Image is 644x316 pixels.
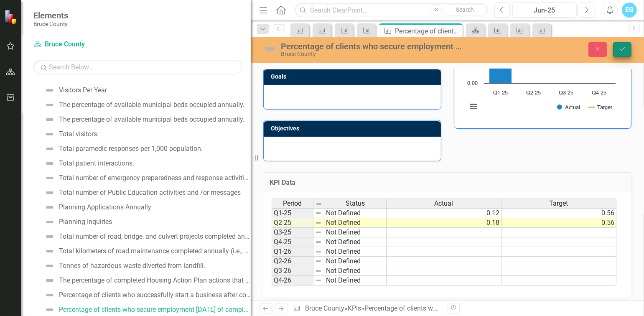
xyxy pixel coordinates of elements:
[467,81,478,86] text: 0.00
[550,200,568,207] span: Target
[324,247,387,257] td: Not Defined
[33,40,138,49] a: Bruce County
[59,101,244,109] div: The percentage of available municipal beds occupied annually.
[33,10,68,20] span: Elements
[59,291,251,299] div: Percentage of clients who successfully start a business after consultations.
[45,188,55,198] img: Not Defined
[43,157,134,170] a: Total patient interactions.
[45,305,55,315] img: Not Defined
[59,189,241,196] div: Total number of Public Education activities and /or messages
[43,274,251,287] a: The percentage of completed Housing Action Plan actions that achieve their stated objectives (e.g...
[43,215,112,229] a: Planning Inquiries
[43,98,244,112] a: The percentage of available municipal beds occupied annually.
[281,51,463,57] div: Bruce County
[444,4,486,16] button: Search
[272,276,313,285] td: Q4-26
[43,127,99,141] a: Total visitors.
[45,115,55,125] img: Not Defined
[315,277,322,284] img: 8DAGhfEEPCf229AAAAAElFTkSuQmCC
[4,10,19,24] img: ClearPoint Strategy
[43,113,244,126] a: The percentage of available municipal beds occupied annually.
[59,116,244,123] div: The percentage of available municipal beds occupied annually.
[315,258,322,265] img: 8DAGhfEEPCf229AAAAAElFTkSuQmCC
[59,247,251,255] div: Total kilometers of road maintenance completed annually (i.e., shoulder gravel application).
[45,144,55,154] img: Not Defined
[33,20,68,27] small: Bruce County
[272,237,313,247] td: Q4-25
[45,217,55,227] img: Not Defined
[515,5,574,15] div: Jun-25
[315,248,322,255] img: 8DAGhfEEPCf229AAAAAElFTkSuQmCC
[59,160,134,167] div: Total patient interactions.
[387,208,501,218] td: 0.12
[559,90,573,96] text: Q3-25
[324,237,387,247] td: Not Defined
[526,90,540,96] text: Q2-25
[59,306,251,313] div: Percentage of clients who secure employment [DATE] of completing their Employment Action Plan.
[315,210,322,217] img: 8DAGhfEEPCf229AAAAAElFTkSuQmCC
[557,104,580,110] button: Show Actual
[43,142,203,155] a: Total paramedic responses per 1,000 population.
[395,26,461,36] div: Percentage of clients who secure employment [DATE] of completing their Employment Action Plan.
[270,179,625,186] h3: KPI Data
[456,6,474,13] span: Search
[43,245,251,258] a: Total kilometers of road maintenance completed annually (i.e., shoulder gravel application).
[43,171,251,185] a: Total number of emergency preparedness and response activities (drills, training, etc.) completed...
[283,200,302,207] span: Period
[45,202,55,212] img: Not Defined
[45,246,55,256] img: Not Defined
[271,125,437,132] h3: Objectives
[272,257,313,266] td: Q2-26
[43,288,251,302] a: Percentage of clients who successfully start a business after consultations.
[45,158,55,168] img: Not Defined
[324,218,387,228] td: Not Defined
[622,3,637,18] div: EG
[315,268,322,274] img: 8DAGhfEEPCf229AAAAAElFTkSuQmCC
[324,266,387,276] td: Not Defined
[45,290,55,300] img: Not Defined
[589,104,612,110] button: Show Target
[435,200,453,207] span: Actual
[324,276,387,285] td: Not Defined
[272,218,313,228] td: Q2-25
[293,304,441,313] div: » »
[59,233,251,240] div: Total number of road, bridge, and culvert projects completed annually.
[387,218,501,228] td: 0.18
[45,275,55,285] img: Not Defined
[59,204,151,211] div: Planning Applications Annually
[324,257,387,266] td: Not Defined
[512,3,577,18] button: Jun-25
[45,232,55,242] img: Not Defined
[315,219,322,226] img: 8DAGhfEEPCf229AAAAAElFTkSuQmCC
[43,230,251,243] a: Total number of road, bridge, and culvert projects completed annually.
[45,173,55,183] img: Not Defined
[45,261,55,271] img: Not Defined
[305,304,344,312] a: Bruce County
[43,259,205,273] a: Tonnes of hazardous waste diverted from landfill.
[272,208,313,218] td: Q1-25
[281,42,463,51] div: Percentage of clients who secure employment [DATE] of completing their Employment Action Plan.
[59,218,112,226] div: Planning Inquiries
[324,228,387,237] td: Not Defined
[272,247,313,257] td: Q1-26
[59,277,251,284] div: The percentage of completed Housing Action Plan actions that achieve their stated objectives (e.g...
[489,67,512,83] path: Q1-25, 0.115. Actual.
[45,129,55,139] img: Not Defined
[43,201,151,214] a: Planning Applications Annually
[59,174,251,182] div: Total number of emergency preparedness and response activities (drills, training, etc.) completed...
[45,85,55,95] img: Not Defined
[315,229,322,236] img: 8DAGhfEEPCf229AAAAAElFTkSuQmCC
[263,42,277,56] img: Not Defined
[315,239,322,245] img: 8DAGhfEEPCf229AAAAAElFTkSuQmCC
[295,3,488,18] input: Search ClearPoint...
[33,60,242,74] input: Search Below...
[59,145,203,153] div: Total paramedic responses per 1,000 population.
[348,304,361,312] a: KPIs
[501,218,616,228] td: 0.56
[45,100,55,110] img: Not Defined
[592,90,606,96] text: Q4-25
[43,186,241,199] a: Total number of Public Education activities and /or messages
[324,208,387,218] td: Not Defined
[316,201,322,207] img: 8DAGhfEEPCf229AAAAAElFTkSuQmCC
[493,90,507,96] text: Q1-25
